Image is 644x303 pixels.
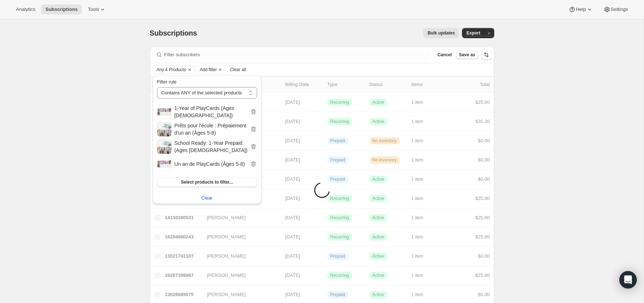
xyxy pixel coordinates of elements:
span: Subscriptions [150,29,197,37]
h2: Un an de PlayCards (Âges 5-8) [174,160,250,168]
span: Export [466,30,480,36]
span: Subscriptions [45,7,78,12]
button: Sort the results [481,50,491,60]
img: School Ready: 1-Year Prepaid (Ages 5-8) [157,139,172,154]
span: Any 4 Products [157,67,186,73]
span: Filter rule [157,79,177,85]
span: Cancel [437,52,451,58]
span: Tools [88,7,99,12]
span: Settings [611,7,628,12]
button: Save as [456,50,478,59]
button: Export [462,28,484,38]
input: Filter subscribers [164,50,430,60]
button: Clear subscription product filter [153,192,261,204]
button: Settings [599,4,632,15]
button: Help [564,4,597,15]
span: Select products to filter... [181,179,233,185]
button: Tools [83,4,111,15]
button: Analytics [12,4,40,15]
h2: Prêts pour l'école : Prépaiement d'un an (Âges 5-8) [174,122,250,136]
span: Analytics [16,7,35,12]
span: Clear all [230,67,246,73]
button: Select products to filter [157,177,257,187]
span: Save as [459,52,475,58]
button: Clear [186,66,193,74]
span: Help [576,7,586,12]
button: Bulk updates [423,28,459,38]
h2: School Ready: 1-Year Prepaid (Ages [DEMOGRAPHIC_DATA]) [174,139,250,154]
button: Cancel [434,50,454,59]
button: Add filter [197,65,226,74]
span: Bulk updates [428,30,455,36]
span: Clear [201,195,212,202]
button: Clear all [227,65,249,74]
div: Open Intercom Messenger [619,271,637,288]
h2: 1-Year of PlayCards (Ages [DEMOGRAPHIC_DATA]) [174,105,250,119]
img: Prêts pour l'école : Prépaiement d'un an (Âges 5-8) [157,122,172,136]
span: Add filter [200,67,217,73]
button: Subscriptions [41,4,82,15]
button: Any 4 Products [153,66,186,74]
